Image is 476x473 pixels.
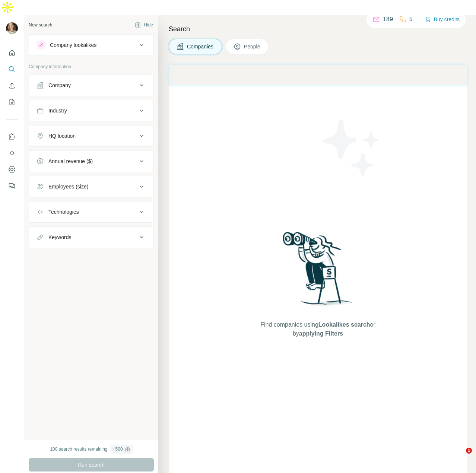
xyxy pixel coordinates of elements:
button: Industry [29,102,153,120]
span: Find companies using or by [258,320,377,338]
div: HQ location [48,132,76,140]
div: New search [29,22,52,28]
button: Enrich CSV [6,79,18,92]
iframe: Banner [169,65,467,85]
span: 1 [466,448,472,454]
button: Keywords [29,228,153,246]
button: Use Surfe API [6,146,18,160]
button: Quick start [6,46,18,60]
button: Annual revenue ($) [29,152,153,170]
p: 189 [383,15,393,24]
button: My lists [6,95,18,109]
button: Technologies [29,203,153,221]
div: Industry [48,107,67,114]
span: applying Filters [299,330,343,337]
div: + 500 [113,446,123,453]
button: Buy credits [425,14,460,25]
button: Employees (size) [29,178,153,196]
iframe: Intercom live chat [451,448,469,466]
button: HQ location [29,127,153,145]
span: People [244,43,261,50]
p: 5 [409,15,413,24]
div: 100 search results remaining [50,445,132,454]
img: Avatar [6,22,18,34]
button: Dashboard [6,163,18,176]
h4: Search [169,24,467,34]
p: Company information [29,63,154,70]
div: Technologies [48,208,79,216]
span: Lookalikes search [318,321,370,328]
button: Hide [130,19,158,31]
img: Surfe Illustration - Stars [318,114,385,181]
button: Search [6,63,18,76]
button: Use Surfe on LinkedIn [6,130,18,143]
button: Company lookalikes [29,36,153,54]
img: Surfe Illustration - Woman searching with binoculars [279,230,357,313]
div: Annual revenue ($) [48,158,93,165]
div: Company [48,82,71,89]
span: Companies [187,43,214,50]
button: Company [29,76,153,94]
iframe: Intercom notifications message [327,359,476,445]
div: Keywords [48,234,71,241]
div: Company lookalikes [50,41,96,49]
div: Employees (size) [48,183,88,190]
button: Feedback [6,179,18,193]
